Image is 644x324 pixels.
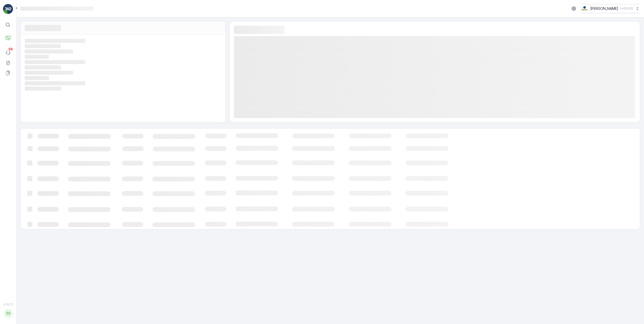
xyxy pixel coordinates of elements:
[9,47,13,51] p: 99
[3,303,13,306] span: v 1.52.2
[590,6,618,11] p: [PERSON_NAME]
[581,6,588,11] img: basis-logo_rgb2x.png
[581,4,640,13] button: [PERSON_NAME](+02:00)
[620,7,633,11] p: ( +02:00 )
[3,307,13,320] button: SS
[4,309,12,317] div: SS
[3,48,13,58] a: 99
[3,4,13,14] img: logo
